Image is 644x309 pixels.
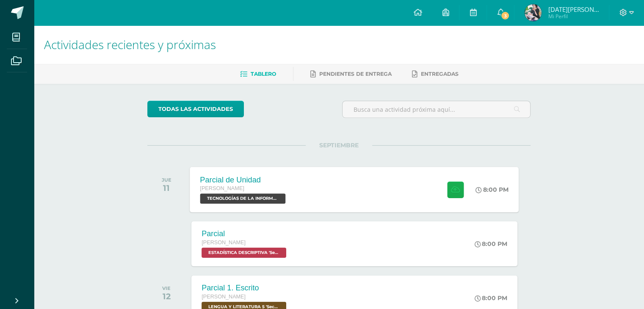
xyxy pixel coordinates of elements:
div: 8:00 PM [476,186,509,193]
span: [PERSON_NAME] [200,185,245,191]
div: 8:00 PM [475,240,507,248]
div: Parcial [202,229,288,238]
div: JUE [162,177,171,183]
span: Actividades recientes y próximas [44,36,216,52]
a: Tablero [240,67,276,81]
a: Pendientes de entrega [310,67,392,81]
div: Parcial 1. Escrito [202,284,288,292]
img: 95f4a707099ce34656a946997e52b103.png [525,4,542,21]
span: Mi Perfil [548,13,599,20]
div: Parcial de Unidad [200,175,288,184]
span: Pendientes de entrega [319,71,392,77]
span: Tablero [251,71,276,77]
span: Entregadas [421,71,459,77]
input: Busca una actividad próxima aquí... [343,101,530,118]
span: ESTADÍSTICA DESCRIPTIVA 'Sección B' [202,248,286,258]
span: [PERSON_NAME] [202,240,246,246]
span: SEPTIEMBRE [306,141,372,149]
a: todas las Actividades [147,101,244,117]
div: 8:00 PM [475,294,507,302]
span: [PERSON_NAME] [202,294,246,300]
div: VIE [162,285,171,291]
span: TECNOLOGÍAS DE LA INFORMACIÓN Y LA COMUNICACIÓN 5 'Sección B' [200,193,286,204]
a: Entregadas [412,67,459,81]
span: 3 [500,11,510,20]
div: 11 [162,183,171,193]
div: 12 [162,291,171,301]
span: [DATE][PERSON_NAME] [548,5,599,14]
